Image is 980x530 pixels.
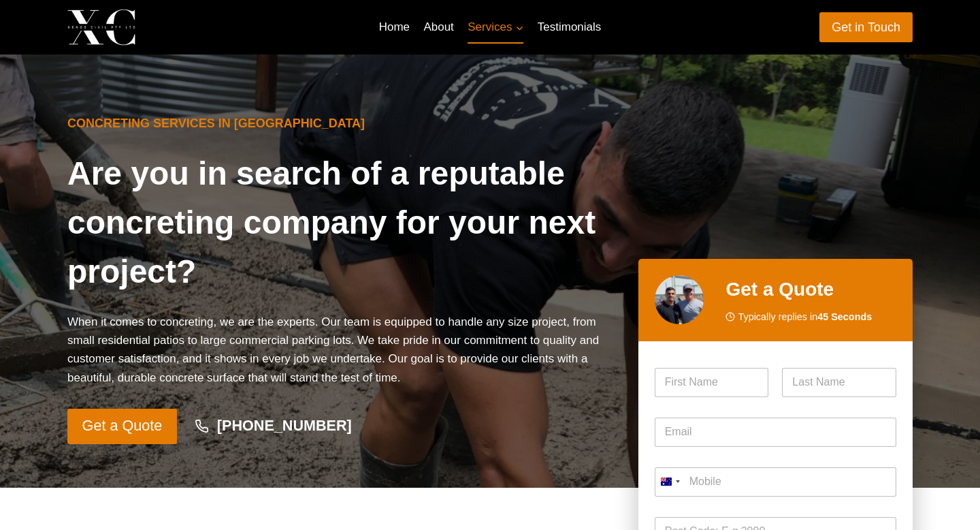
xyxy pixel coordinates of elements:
[67,9,135,45] img: Xenos Civil
[372,11,608,44] nav: Primary Navigation
[655,418,896,447] input: Email
[67,313,617,387] p: When it comes to concreting, we are the experts. Our team is equipped to handle any size project,...
[468,18,523,36] span: Services
[67,409,177,444] a: Get a Quote
[67,9,242,45] a: Xenos Civil
[725,275,896,304] h2: Get a Quote
[461,11,531,44] a: Services
[82,414,163,438] span: Get a Quote
[416,11,461,44] a: About
[531,11,608,44] a: Testimonials
[217,417,352,434] strong: [PHONE_NUMBER]
[67,114,617,133] h6: Concreting Services in [GEOGRAPHIC_DATA]
[655,467,685,497] button: Selected country
[738,309,872,325] span: Typically replies in
[817,311,872,322] strong: 45 Seconds
[655,368,769,397] input: First Name
[372,11,416,44] a: Home
[182,411,365,442] a: [PHONE_NUMBER]
[782,368,896,397] input: Last Name
[67,149,617,296] h1: Are you in search of a reputable concreting company for your next project?
[147,16,242,37] p: Xenos Civil
[655,467,896,497] input: Mobile
[819,12,913,42] a: Get in Touch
